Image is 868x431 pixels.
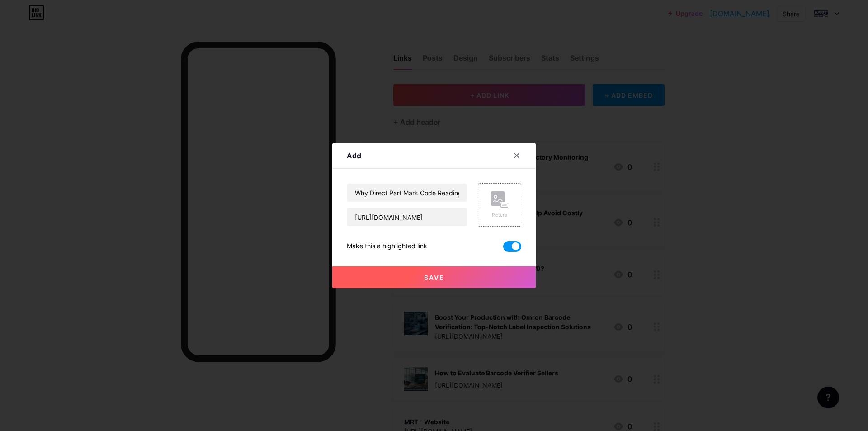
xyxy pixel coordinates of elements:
[347,208,467,226] input: URL
[424,274,444,281] span: Save
[332,266,536,288] button: Save
[347,150,361,161] div: Add
[347,241,427,252] div: Make this a highlighted link
[347,184,467,202] input: Title
[491,212,509,218] div: Picture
